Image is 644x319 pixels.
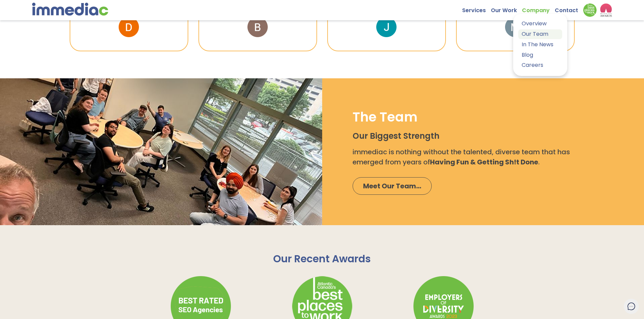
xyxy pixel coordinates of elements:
a: In The News [518,40,562,50]
h2: The Team [353,109,418,126]
span: Meet Our Team... [363,181,421,191]
span: immediac is nothing without the talented, diverse team that has emerged from years of . [353,147,570,167]
strong: Having Fun & Getting Sh!t Done [430,157,538,167]
a: Our Team [518,29,562,39]
h3: Our Biggest Strength [353,130,580,142]
h2: Our Recent Awards [273,252,371,266]
img: Down [583,3,597,17]
a: Blog [518,50,562,60]
a: Contact [555,3,583,14]
a: Company [522,3,555,14]
a: Services [462,3,491,14]
a: Overview [518,19,562,29]
a: Our Work [491,3,522,14]
img: logo2_wea_nobg.webp [600,3,612,17]
img: immediac [32,3,108,16]
a: Meet Our Team... [353,177,432,195]
a: Careers [518,60,562,70]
